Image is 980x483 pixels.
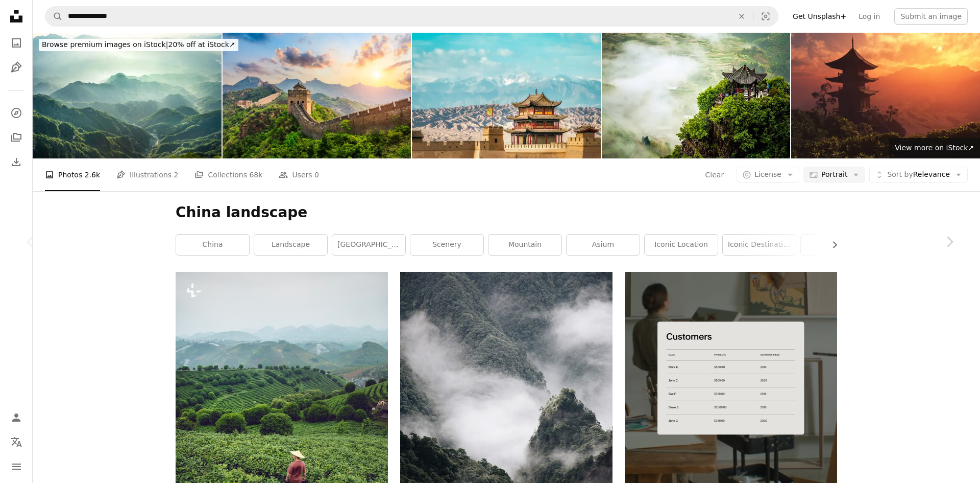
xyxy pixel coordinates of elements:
[176,427,388,436] a: a person kneeling in a field of green plants
[723,235,796,255] a: iconic destination
[410,235,483,255] a: scenery
[42,40,168,49] span: Browse premium images on iStock |
[314,169,319,180] span: 0
[801,235,874,255] a: nature
[194,158,262,191] a: Collections 68k
[176,235,249,255] a: china
[894,8,968,25] button: Submit an image
[602,33,791,158] img: terraced fields
[791,33,980,158] img: Chinese house
[895,144,974,152] span: View more on iStock ↗
[6,33,27,53] a: Photos
[645,235,718,255] a: iconic location
[223,33,411,158] img: The Great Wall of China
[803,167,865,183] button: Portrait
[176,203,837,222] h1: China landscape
[787,8,852,25] a: Get Unsplash+
[174,169,179,180] span: 2
[488,235,561,255] a: mountain
[6,432,27,452] button: Language
[6,103,27,123] a: Explore
[754,170,781,178] span: License
[889,138,980,158] a: View more on iStock↗
[6,127,27,148] a: Collections
[869,167,968,183] button: Sort byRelevance
[33,33,244,57] a: Browse premium images on iStock|20% off at iStock↗
[6,456,27,477] button: Menu
[400,427,612,436] a: green tree lot covered by white clouds
[919,193,980,291] a: Next
[279,158,319,191] a: Users 0
[887,170,950,180] span: Relevance
[852,8,886,25] a: Log in
[730,7,753,26] button: Clear
[6,407,27,428] a: Log in / Sign up
[412,33,601,158] img: Jiayuguan Castle,Gansu, China
[45,7,63,26] button: Search Unsplash
[45,6,778,27] form: Find visuals sitewide
[753,7,778,26] button: Visual search
[737,167,799,183] button: License
[249,169,262,180] span: 68k
[825,235,837,255] button: scroll list to the right
[39,39,238,51] div: 20% off at iStock ↗
[887,170,913,178] span: Sort by
[821,170,847,180] span: Portrait
[332,235,405,255] a: [GEOGRAPHIC_DATA]
[254,235,327,255] a: landscape
[705,167,725,183] button: Clear
[6,57,27,78] a: Illustrations
[33,33,222,158] img: Natural mountains landscapes
[116,158,178,191] a: Illustrations 2
[567,235,640,255] a: asium
[6,152,27,172] a: Download History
